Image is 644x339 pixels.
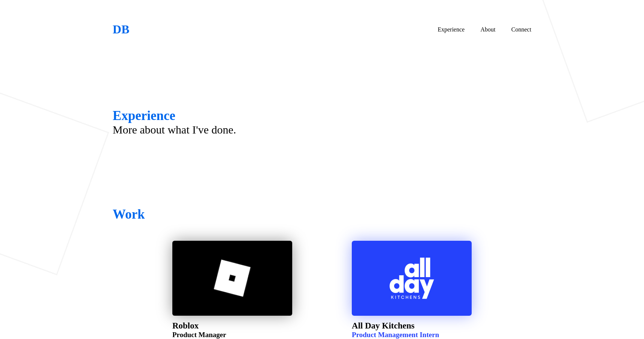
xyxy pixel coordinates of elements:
[172,321,292,331] h5: Roblox
[172,241,292,316] img: Roblox
[172,331,292,339] h6: Product Manager
[113,22,129,37] a: DB
[113,207,145,222] h2: Work
[438,26,465,34] a: Experience
[113,108,531,123] h2: Experience
[352,331,472,339] h6: Product Management Intern
[352,241,472,316] img: ADK
[480,26,495,34] a: About
[511,26,531,34] a: Connect
[113,123,531,136] h3: More about what I've done.
[352,321,472,331] h5: All Day Kitchens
